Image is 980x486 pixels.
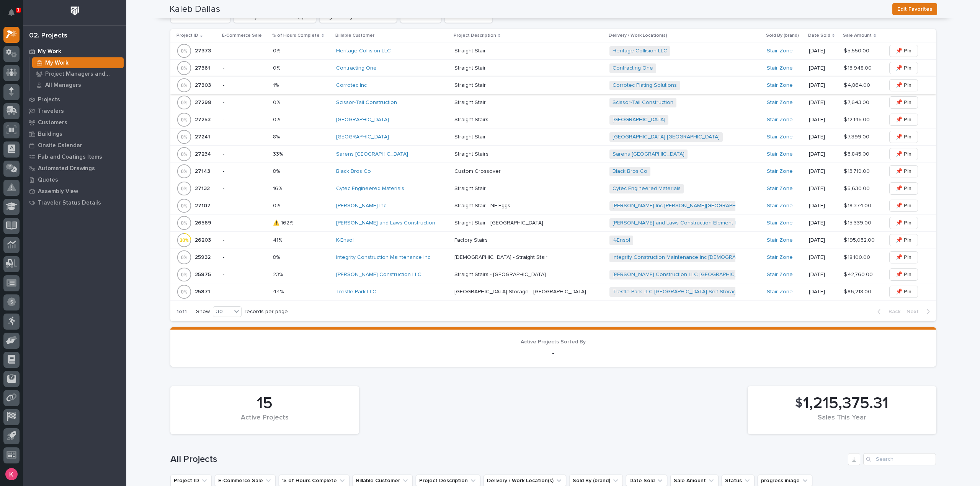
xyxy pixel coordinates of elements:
a: [PERSON_NAME] Construction LLC [GEOGRAPHIC_DATA] [612,271,752,278]
tr: 2723427234 -33%33% Sarens [GEOGRAPHIC_DATA] Straight StairsStraight Stairs Sarens [GEOGRAPHIC_DAT... [170,146,936,163]
p: $ 13,719.00 [844,167,871,175]
button: 📌 Pin [889,217,918,229]
button: 📌 Pin [889,79,918,91]
p: 25875 [195,270,212,278]
a: Trestle Park LLC [GEOGRAPHIC_DATA] Self Storage [612,289,740,295]
p: Straight Stair [454,132,487,140]
span: Back [884,308,900,315]
a: [PERSON_NAME] and Laws Construction [336,220,435,226]
a: [PERSON_NAME] Inc [PERSON_NAME][GEOGRAPHIC_DATA] [612,203,759,209]
p: [DATE] [809,203,838,209]
a: Black Bros Co [336,168,371,175]
a: Stair Zone [767,117,793,123]
button: 📌 Pin [889,114,918,126]
span: 📌 Pin [896,270,911,279]
p: All Managers [45,82,81,89]
p: - [223,48,266,54]
p: Straight Stairs - [GEOGRAPHIC_DATA] [454,270,547,278]
button: Back [871,308,903,315]
p: 27241 [195,132,212,140]
p: 27361 [195,63,212,72]
span: 📌 Pin [896,150,911,159]
p: 27143 [195,167,212,175]
p: - [223,220,266,226]
p: Straight Stair [454,98,487,106]
button: 📌 Pin [889,286,918,298]
p: 33% [273,150,284,158]
a: Integrity Construction Maintenance Inc [336,254,430,261]
span: 📌 Pin [896,46,911,55]
p: [DATE] [809,117,838,123]
button: 📌 Pin [889,251,918,263]
p: 0% [273,63,282,72]
p: Custom Crossover [454,167,502,175]
p: [DATE] [809,99,838,106]
p: - [223,254,266,261]
p: Show [196,309,210,315]
h2: Kaleb Dallas [170,4,220,15]
p: 8% [273,253,281,261]
a: Buildings [23,128,126,140]
span: 📌 Pin [896,98,911,107]
p: - [223,117,266,123]
a: [GEOGRAPHIC_DATA] [612,117,665,123]
p: % of Hours Complete [272,31,320,40]
p: Quotes [38,177,58,184]
p: [DATE] [809,48,838,54]
a: Trestle Park LLC [336,289,376,295]
p: 25932 [195,253,212,261]
span: 📌 Pin [896,115,911,124]
tr: 2656926569 -⚠️ 162%⚠️ 162% [PERSON_NAME] and Laws Construction Straight Stair - [GEOGRAPHIC_DATA]... [170,215,936,232]
button: 📌 Pin [889,234,918,246]
p: Straight Stair - [GEOGRAPHIC_DATA] [454,218,545,226]
p: - [223,203,266,209]
p: [DATE] [809,271,838,278]
p: - [223,237,266,244]
span: 📌 Pin [896,184,911,193]
p: $ 15,339.00 [844,218,873,226]
p: [DATE] [809,134,838,140]
div: Active Projects [183,414,346,430]
p: Straight Stair [454,63,487,72]
a: Contracting One [336,65,377,72]
p: Onsite Calendar [38,142,82,149]
p: [DATE] [809,82,838,89]
p: Projects [38,96,60,103]
a: Assembly View [23,185,126,197]
p: - [223,134,266,140]
p: 41% [273,236,284,244]
span: 📌 Pin [896,63,911,73]
p: My Work [38,48,61,55]
a: Corrotec Plating Solutions [612,82,677,89]
h1: All Projects [170,454,845,465]
a: K-Ensol [336,237,354,244]
p: 0% [273,115,282,123]
button: Next [903,308,936,315]
p: $ 42,760.00 [844,270,874,278]
p: 26203 [195,236,212,244]
p: $ 195,052.00 [844,236,876,244]
a: All Managers [29,80,126,90]
a: Stair Zone [767,82,793,89]
p: $ 5,630.00 [844,184,871,192]
a: Stair Zone [767,203,793,209]
span: 📌 Pin [896,201,911,210]
p: 27234 [195,150,212,158]
tr: 2587525875 -23%23% [PERSON_NAME] Construction LLC Straight Stairs - [GEOGRAPHIC_DATA]Straight Sta... [170,266,936,283]
p: $ 18,100.00 [844,253,872,261]
a: Scissor-Tail Construction [612,99,673,106]
p: 27107 [195,201,212,209]
p: 0% [273,98,282,106]
a: [PERSON_NAME] and Laws Construction Element Hotel [612,220,748,226]
button: 📌 Pin [889,62,918,74]
p: 23% [273,270,284,278]
tr: 2710727107 -0%0% [PERSON_NAME] Inc Straight Stair - NF EggsStraight Stair - NF Eggs [PERSON_NAME]... [170,197,936,215]
button: users-avatar [3,466,20,482]
tr: 2593225932 -8%8% Integrity Construction Maintenance Inc [DEMOGRAPHIC_DATA] - Straight Stair[DEMOG... [170,249,936,266]
tr: 2736127361 -0%0% Contracting One Straight StairStraight Stair Contracting One Stair Zone [DATE]$ ... [170,60,936,77]
span: 📌 Pin [896,81,911,90]
tr: 2737327373 -0%0% Heritage Collision LLC Straight StairStraight Stair Heritage Collision LLC Stair... [170,42,936,60]
p: - [223,185,266,192]
p: - [223,99,266,106]
span: Edit Favorites [897,5,932,14]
